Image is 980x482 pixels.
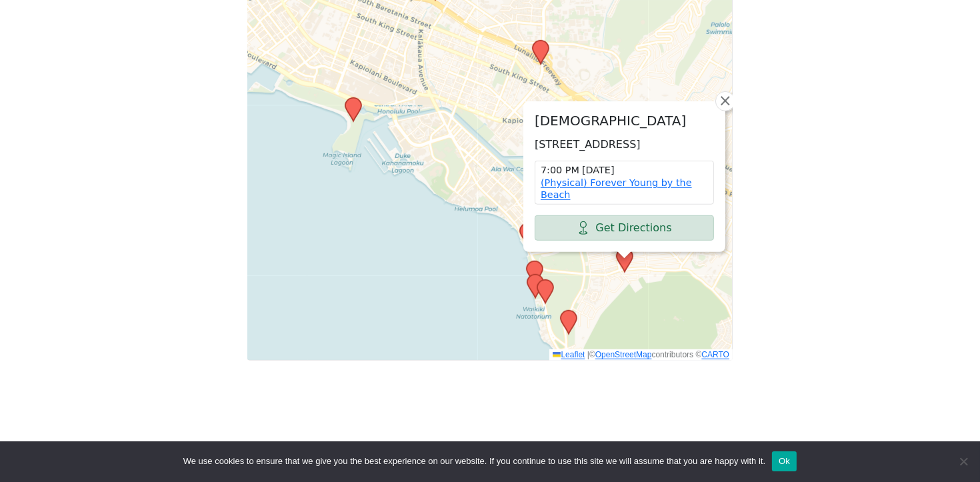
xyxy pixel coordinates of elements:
p: [STREET_ADDRESS] [535,137,714,153]
a: Leaflet [553,350,585,359]
h2: [DEMOGRAPHIC_DATA] [535,113,714,129]
time: 7:00 PM [541,164,708,177]
div: © contributors © [549,349,733,361]
a: OpenStreetMap [595,350,652,359]
a: Close popup [715,91,735,111]
span: × [719,93,732,109]
a: CARTO [701,350,729,359]
span: | [587,350,589,359]
a: (Physical) Forever Young by the Beach [541,177,692,201]
a: Get Directions [535,215,714,241]
span: We use cookies to ensure that we give you the best experience on our website. If you continue to ... [183,455,765,468]
button: Ok [772,451,797,471]
span: [DATE] [582,164,615,177]
span: No [957,455,970,468]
